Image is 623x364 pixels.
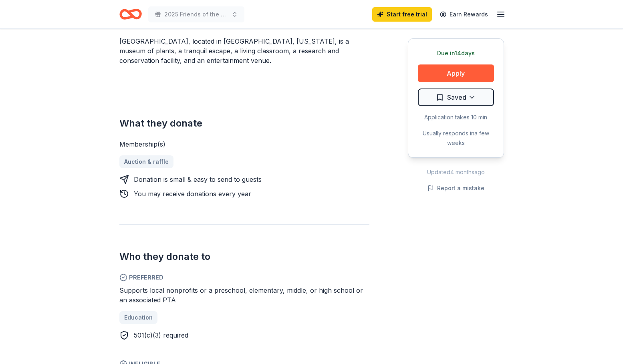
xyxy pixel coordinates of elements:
span: Saved [447,92,466,103]
div: Donation is small & easy to send to guests [134,175,262,184]
button: Saved [418,88,494,106]
span: 2025 Friends of the Red Raiders Golf Classic [164,10,228,19]
div: Usually responds in a few weeks [418,129,494,148]
a: Auction & raffle [119,155,173,168]
span: 501(c)(3) required [134,331,188,339]
h2: What they donate [119,117,369,130]
a: Home [119,5,142,24]
a: Education [119,311,157,324]
a: Start free trial [372,7,432,22]
div: Updated 4 months ago [408,167,504,177]
div: You may receive donations every year [134,189,251,199]
div: Membership(s) [119,139,369,149]
button: Report a mistake [427,183,484,193]
button: 2025 Friends of the Red Raiders Golf Classic [148,6,244,22]
button: Apply [418,64,494,82]
span: Supports local nonprofits or a preschool, elementary, middle, or high school or an associated PTA [119,286,363,304]
div: Due in 14 days [418,48,494,58]
a: Earn Rewards [435,7,493,22]
div: [GEOGRAPHIC_DATA], located in [GEOGRAPHIC_DATA], [US_STATE], is a museum of plants, a tranquil es... [119,36,369,65]
span: Preferred [119,273,369,282]
span: Education [124,313,153,322]
div: Application takes 10 min [418,113,494,122]
h2: Who they donate to [119,250,369,263]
